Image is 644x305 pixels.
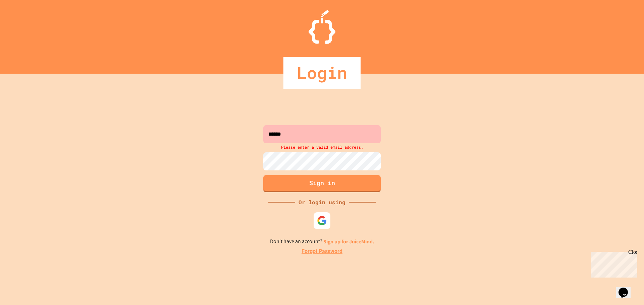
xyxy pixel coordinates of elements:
div: Login [283,57,361,89]
iframe: chat widget [588,249,637,278]
a: Sign up for JuiceMind. [323,238,374,245]
a: Forgot Password [302,247,342,255]
div: Or login using [295,198,349,206]
div: Please enter a valid email address. [262,143,382,151]
div: Chat with us now!Close [3,3,46,43]
img: google-icon.svg [317,216,327,226]
button: Sign in [263,175,381,192]
p: Don't have an account? [270,237,374,246]
img: Logo.svg [309,10,335,44]
iframe: chat widget [616,278,637,298]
